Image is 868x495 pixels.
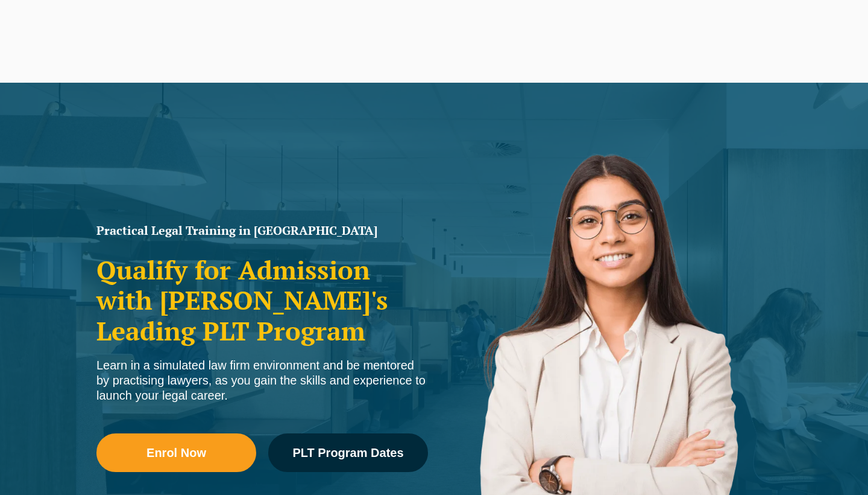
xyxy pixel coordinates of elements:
[146,447,206,459] span: Enrol Now
[96,255,428,346] h2: Qualify for Admission with [PERSON_NAME]'s Leading PLT Program
[268,433,428,472] a: PLT Program Dates
[96,433,256,472] a: Enrol Now
[96,358,428,403] div: Learn in a simulated law firm environment and be mentored by practising lawyers, as you gain the ...
[292,447,403,459] span: PLT Program Dates
[96,225,428,237] h1: Practical Legal Training in [GEOGRAPHIC_DATA]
